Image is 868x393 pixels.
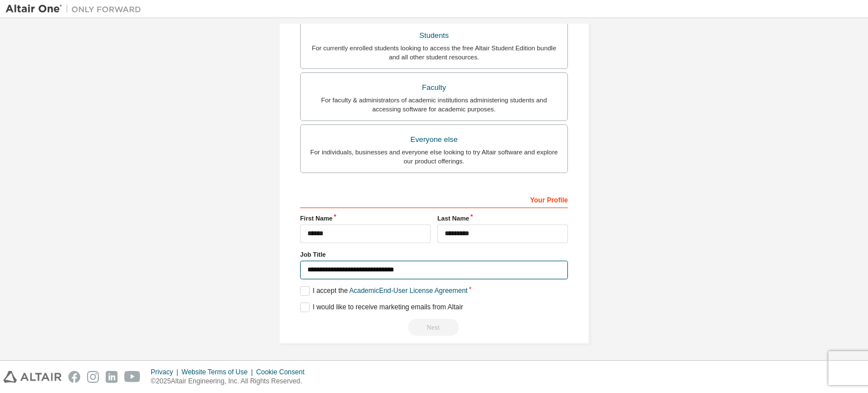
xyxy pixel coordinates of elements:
[300,286,467,296] label: I accept the
[256,368,311,377] div: Cookie Consent
[68,371,80,383] img: facebook.svg
[307,96,561,114] div: For faculty & administrators of academic institutions administering students and accessing softwa...
[6,3,147,15] img: Altair One
[300,250,568,259] label: Job Title
[124,371,141,383] img: youtube.svg
[181,368,256,377] div: Website Terms of Use
[307,148,561,166] div: For individuals, businesses and everyone else looking to try Altair software and explore our prod...
[106,371,118,383] img: linkedin.svg
[151,377,311,386] p: © 2025 Altair Engineering, Inc. All Rights Reserved.
[300,319,568,336] div: Provide a valid email to continue
[300,214,431,223] label: First Name
[307,44,561,62] div: For currently enrolled students looking to access the free Altair Student Edition bundle and all ...
[300,303,463,312] label: I would like to receive marketing emails from Altair
[3,371,62,383] img: altair_logo.svg
[437,214,568,223] label: Last Name
[307,80,561,96] div: Faculty
[300,190,568,208] div: Your Profile
[307,132,561,148] div: Everyone else
[307,28,561,44] div: Students
[87,371,99,383] img: instagram.svg
[151,368,181,377] div: Privacy
[349,287,467,295] a: Academic End-User License Agreement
